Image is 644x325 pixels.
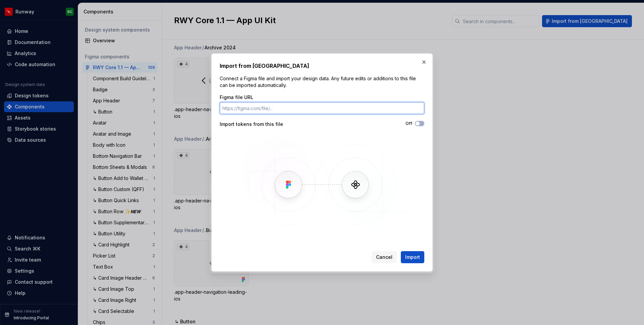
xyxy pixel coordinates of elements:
[220,121,322,128] div: Import tokens from this file
[405,254,420,261] span: Import
[220,94,253,101] label: Figma file URL
[220,62,424,70] h2: Import from [GEOGRAPHIC_DATA]
[372,251,397,263] button: Cancel
[401,251,424,263] button: Import
[406,121,412,126] label: Off
[220,75,424,89] p: Connect a Figma file and import your design data. Any future edits or additions to this file can ...
[376,254,392,261] span: Cancel
[220,102,424,114] input: https://figma.com/file/...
